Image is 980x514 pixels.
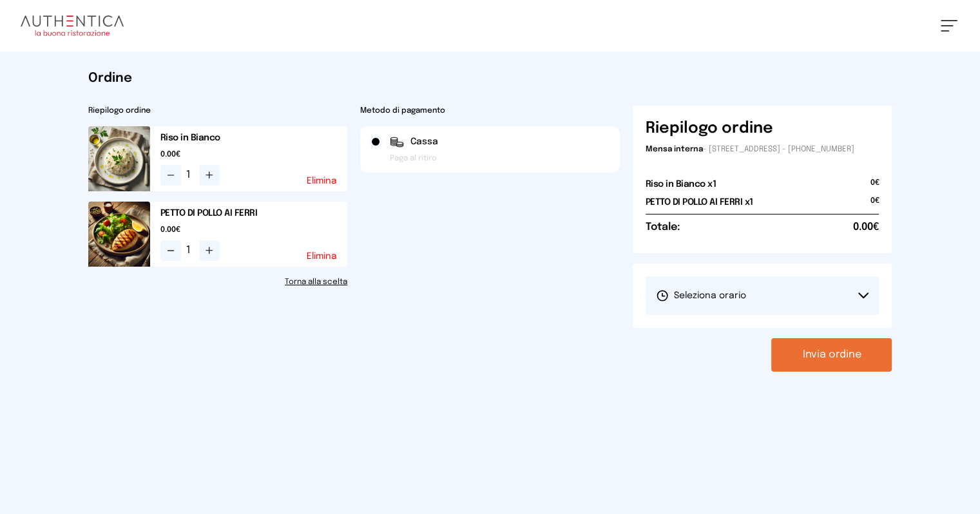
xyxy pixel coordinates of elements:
span: 0€ [870,196,879,214]
span: Cassa [410,135,438,148]
img: logo.8f33a47.png [21,15,124,36]
a: Torna alla scelta [88,277,348,287]
h2: Riso in Bianco [160,131,348,144]
h2: Riso in Bianco x1 [646,178,716,191]
img: media [88,126,150,191]
h2: Riepilogo ordine [88,106,348,116]
h2: Metodo di pagamento [360,106,620,116]
h1: Ordine [88,70,892,88]
span: 0.00€ [852,220,879,235]
h2: PETTO DI POLLO AI FERRI x1 [646,196,753,209]
button: Elimina [307,176,337,186]
span: Mensa interna [646,146,703,153]
span: Seleziona orario [656,289,746,302]
p: - [STREET_ADDRESS] - [PHONE_NUMBER] [646,144,879,155]
h6: Totale: [646,220,680,235]
button: Elimina [307,252,337,261]
h2: PETTO DI POLLO AI FERRI [160,207,348,220]
span: Paga al ritiro [390,153,437,164]
button: Invia ordine [771,338,892,372]
span: 0.00€ [160,149,348,160]
img: media [88,202,150,267]
span: 0€ [870,178,879,196]
span: 1 [186,167,194,183]
span: 0.00€ [160,225,348,235]
button: Seleziona orario [646,276,879,315]
h6: Riepilogo ordine [646,119,773,139]
span: 1 [186,243,194,258]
